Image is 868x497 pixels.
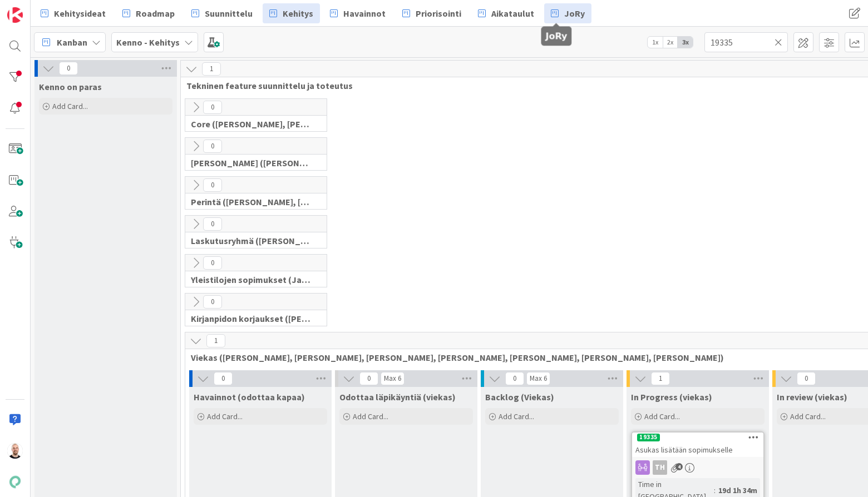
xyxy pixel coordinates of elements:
[214,372,233,385] span: 0
[777,391,847,402] span: In review (viekas)
[564,7,585,20] span: JoRy
[116,3,181,23] a: Roadmap
[353,411,388,421] span: Add Card...
[191,313,313,324] span: Kirjanpidon korjaukset (Jussi, JaakkoHä)
[714,484,716,496] span: :
[384,376,401,381] div: Max 6
[203,140,222,153] span: 0
[797,372,816,385] span: 0
[396,3,468,23] a: Priorisointi
[471,3,541,23] a: Aikataulut
[635,445,733,455] span: Asukas lisätään sopimukselle
[651,372,670,385] span: 1
[637,434,660,441] div: 19335
[283,7,313,20] span: Kehitys
[116,37,180,48] b: Kenno - Kehitys
[499,411,534,421] span: Add Card...
[704,32,788,52] input: Quick Filter...
[194,391,305,402] span: Havainnot (odottaa kapaa)
[203,295,222,309] span: 0
[203,217,222,231] span: 0
[323,3,392,23] a: Havainnot
[191,274,313,285] span: Yleistilojen sopimukset (Jaakko, VilleP, TommiL, Simo)
[632,433,763,457] div: 19335Asukas lisätään sopimukselle
[675,463,683,470] span: 4
[546,31,568,42] h5: JoRy
[7,7,23,23] img: Visit kanbanzone.com
[57,36,87,49] span: Kanban
[343,7,386,20] span: Havainnot
[206,334,225,347] span: 1
[191,157,313,168] span: Halti (Sebastian, VilleH, Riikka, Antti, MikkoV, PetriH, PetriM)
[631,391,712,402] span: In Progress (viekas)
[505,372,524,385] span: 0
[644,411,680,421] span: Add Card...
[205,7,253,20] span: Suunnittelu
[648,37,663,48] span: 1x
[359,372,378,385] span: 0
[202,62,221,76] span: 1
[207,411,243,421] span: Add Card...
[663,37,678,48] span: 2x
[203,178,222,192] span: 0
[485,391,554,402] span: Backlog (Viekas)
[39,81,102,92] span: Kenno on paras
[191,235,313,246] span: Laskutusryhmä (Antti, Keijo)
[7,443,23,459] img: TM
[632,460,763,475] div: TH
[191,118,313,130] span: Core (Pasi, Jussi, JaakkoHä, Jyri, Leo, MikkoK, Väinö, MattiH)
[34,3,112,23] a: Kehitysideat
[530,376,547,381] div: Max 6
[632,433,763,443] div: 19335
[491,7,534,20] span: Aikataulut
[191,196,313,207] span: Perintä (Jaakko, PetriH, MikkoV, Pasi)
[263,3,320,23] a: Kehitys
[59,62,78,75] span: 0
[716,484,760,496] div: 19d 1h 34m
[416,7,461,20] span: Priorisointi
[185,3,259,23] a: Suunnittelu
[653,460,667,475] div: TH
[203,256,222,270] span: 0
[203,101,222,114] span: 0
[678,37,693,48] span: 3x
[54,7,106,20] span: Kehitysideat
[544,3,591,23] a: JoRy
[7,474,23,490] img: avatar
[136,7,175,20] span: Roadmap
[339,391,456,402] span: Odottaa läpikäyntiä (viekas)
[790,411,826,421] span: Add Card...
[52,101,88,111] span: Add Card...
